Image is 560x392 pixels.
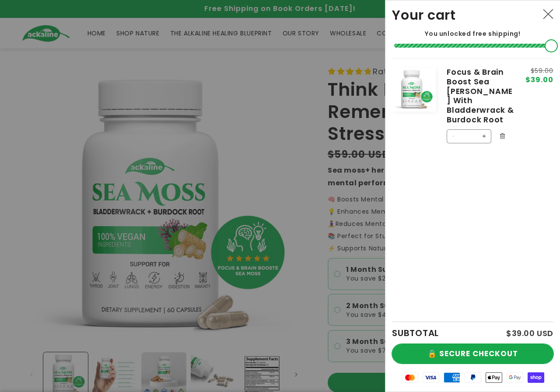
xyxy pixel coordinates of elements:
[525,68,553,74] s: $59.00
[539,5,558,24] button: Close
[496,129,509,142] button: Remove Focus & Brain Boost Sea Moss With Bladderwrack & Burdock Root
[506,330,553,337] p: $39.00 USD
[447,68,514,125] a: Focus & Brain Boost Sea [PERSON_NAME] With Bladderwrack & Burdock Root
[392,7,456,23] h2: Your cart
[392,344,553,364] button: 🔒 SECURE CHECKOUT
[461,129,477,143] input: Quantity for Focus &amp; Brain Boost Sea Moss With Bladderwrack &amp; Burdock Root
[392,329,439,337] h2: SUBTOTAL
[525,76,553,83] span: $39.00
[392,30,553,38] p: You unlocked free shipping!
